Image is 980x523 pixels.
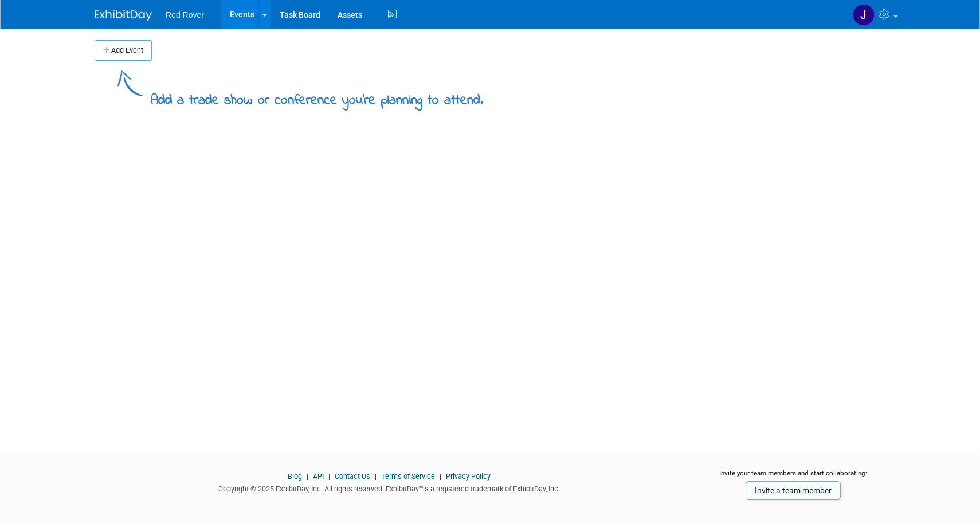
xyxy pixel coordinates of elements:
[372,472,379,481] span: |
[95,481,684,494] div: Copyright © 2025 ExhibitDay, Inc. All rights reserved. ExhibitDay is a registered trademark of Ex...
[446,472,491,481] a: Privacy Policy
[437,472,444,481] span: |
[151,82,483,111] div: Add a trade show or conference you're planning to attend.
[335,472,370,481] a: Contact Us
[95,10,152,21] img: ExhibitDay
[701,469,886,486] div: Invite your team members and start collaborating:
[95,40,152,61] button: Add Event
[313,472,324,481] a: API
[326,472,333,481] span: |
[288,472,302,481] a: Blog
[853,4,875,26] img: Jess Cobello
[304,472,311,481] span: |
[381,472,435,481] a: Terms of Service
[419,484,423,490] sup: ®
[746,481,841,500] a: Invite a team member
[166,10,204,19] span: Red Rover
